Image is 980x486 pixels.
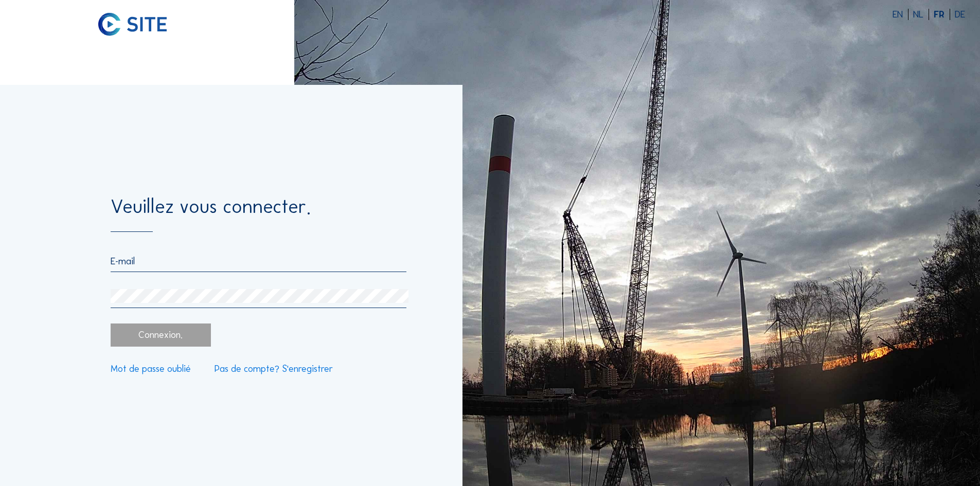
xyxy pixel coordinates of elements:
[913,10,929,19] div: NL
[934,10,950,19] div: FR
[215,364,333,373] a: Pas de compte? S'enregistrer
[111,256,406,267] input: E-mail
[111,364,191,373] a: Mot de passe oublié
[111,197,406,232] div: Veuillez vous connecter.
[111,323,210,346] div: Connexion.
[893,10,908,19] div: EN
[955,10,965,19] div: DE
[98,13,167,36] img: C-SITE logo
